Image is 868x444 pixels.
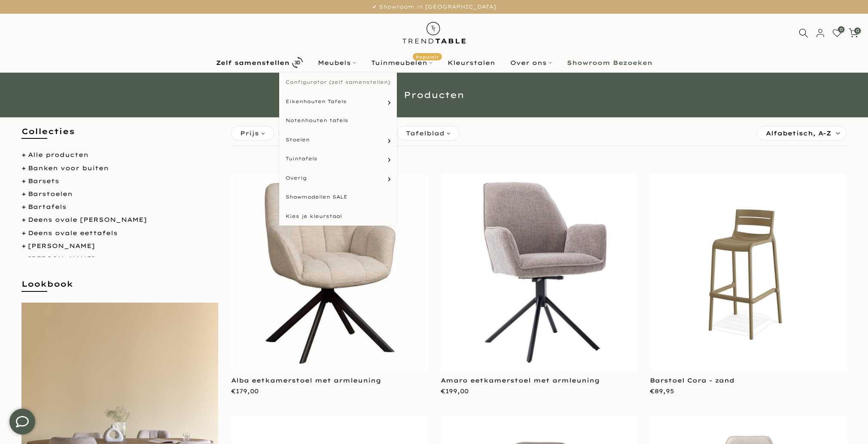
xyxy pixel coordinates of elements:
h5: Lookbook [21,279,218,298]
label: Sorteren:Alfabetisch, A-Z [757,126,846,140]
a: Meubels [310,58,363,68]
span: Eikenhouten Tafels [286,98,347,105]
a: Showroom Bezoeken [559,58,660,68]
a: Overig [279,168,397,188]
a: Kies je kleurstaal [279,207,397,226]
span: Tuintafels [286,155,317,162]
a: Alba eetkamerstoel met armleuning [231,377,381,384]
a: Barstoelen [28,190,73,198]
a: Eikenhouten Tafels [279,92,397,111]
a: Banken voor buiten [28,164,109,172]
span: Prijs [240,129,259,138]
a: [PERSON_NAME] [28,255,95,263]
span: 0 [854,28,861,34]
a: [PERSON_NAME] [28,242,95,250]
a: 0 [849,28,858,38]
a: Showmodellen SALE [279,187,397,207]
a: Alle producten [28,151,88,159]
span: Overig [286,175,307,182]
a: Barsets [28,177,59,185]
span: Alfabetisch, A-Z [766,126,831,140]
a: Deens ovale eettafels [28,229,118,237]
span: 0 [838,26,844,33]
a: Configurator (zelf samenstellen) [279,73,397,92]
a: 0 [832,28,842,38]
a: Over ons [503,58,559,68]
a: Zelf samenstellen [208,55,310,70]
b: Showroom Bezoeken [567,60,652,66]
a: Tuintafels [279,149,397,168]
span: €199,00 [441,387,469,395]
h5: Collecties [21,126,218,145]
iframe: toggle-frame [1,400,44,443]
span: €89,95 [650,387,674,395]
b: Zelf samenstellen [216,60,289,66]
span: Tafelblad [406,129,445,138]
img: trend-table [396,14,472,52]
h1: Producten [183,91,685,99]
a: Kleurstalen [440,58,503,68]
p: ✔ Showroom in [GEOGRAPHIC_DATA] [11,2,857,12]
a: Stoelen [279,130,397,150]
a: Notenhouten tafels [279,111,397,130]
a: Amaro eetkamerstoel met armleuning [441,377,600,384]
span: €179,00 [231,387,259,395]
a: Barstoel Cora - zand [650,377,734,384]
a: Deens ovale [PERSON_NAME] [28,216,147,224]
span: Populair [413,53,442,60]
span: Stoelen [286,136,310,144]
a: TuinmeubelenPopulair [363,58,440,68]
a: Bartafels [28,203,67,211]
